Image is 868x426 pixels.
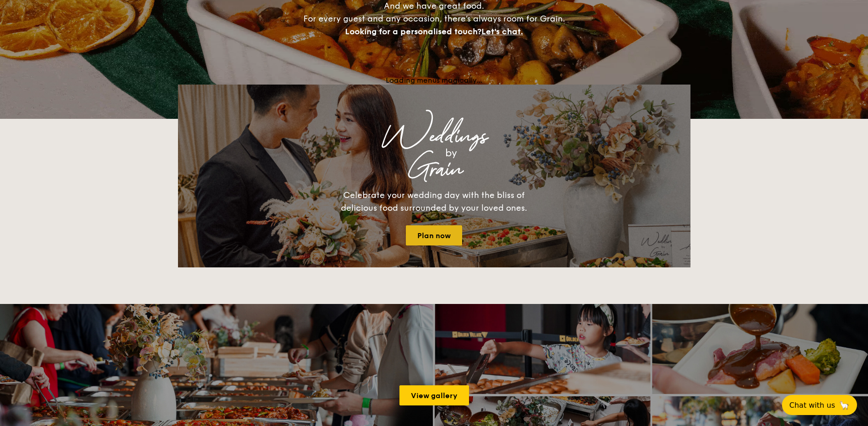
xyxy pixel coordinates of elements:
a: View gallery [399,385,469,405]
span: Looking for a personalised touch? [345,27,481,37]
div: Grain [259,161,610,178]
div: Weddings [259,128,610,145]
span: Chat with us [789,401,835,410]
span: And we have great food. For every guest and any occasion, there’s always room for Grain. [303,1,565,37]
span: 🦙 [839,400,850,410]
a: Plan now [406,225,462,245]
button: Chat with us🦙 [782,395,857,415]
div: Loading menus magically... [178,76,690,85]
span: Let's chat. [481,27,523,37]
div: Celebrate your wedding day with the bliss of delicious food surrounded by your loved ones. [331,189,537,214]
div: by [292,145,610,161]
